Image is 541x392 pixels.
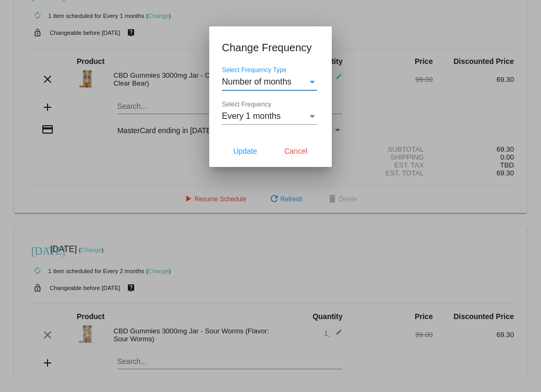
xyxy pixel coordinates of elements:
span: Cancel [284,147,307,155]
span: Update [233,147,257,155]
button: Cancel [273,142,319,161]
h1: Change Frequency [222,39,319,56]
mat-select: Select Frequency [222,111,317,121]
button: Update [222,142,268,161]
span: Every 1 months [222,111,281,120]
span: Number of months [222,77,292,86]
mat-select: Select Frequency Type [222,77,317,87]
